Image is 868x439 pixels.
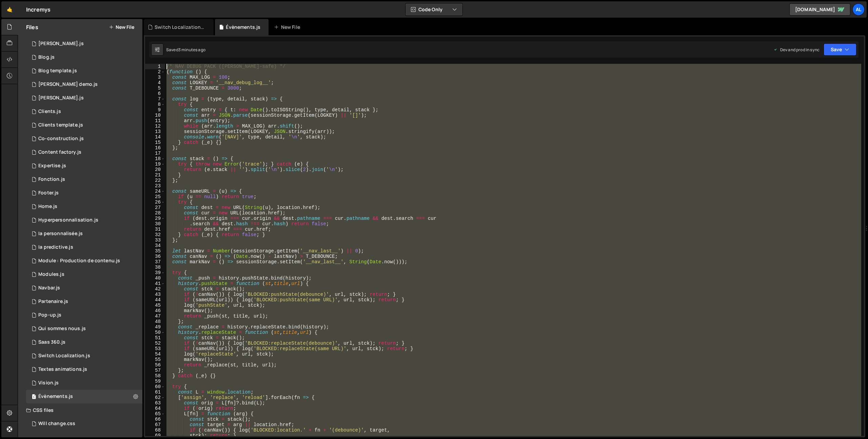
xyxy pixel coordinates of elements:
[773,47,820,53] div: Dev and prod in sync
[38,109,61,115] div: Clients.js
[145,167,165,172] div: 20
[38,326,86,332] div: Qui sommes nous.js
[26,241,142,254] div: 11346/31324.js
[145,341,165,346] div: 52
[38,204,57,210] div: Home.js
[26,105,142,118] div: 11346/28360.js
[38,54,55,60] div: Blog.js
[145,102,165,107] div: 8
[145,85,165,91] div: 5
[145,313,165,319] div: 47
[145,227,165,232] div: 31
[145,362,165,368] div: 56
[26,23,38,31] h2: Files
[145,129,165,134] div: 13
[145,140,165,145] div: 15
[145,346,165,351] div: 53
[145,118,165,123] div: 11
[852,3,865,16] a: al
[145,427,165,433] div: 68
[38,299,68,305] div: Partenaire.js
[26,200,142,213] div: 11346/33284.js
[145,286,165,292] div: 42
[145,69,165,75] div: 2
[145,248,165,254] div: 35
[145,275,165,281] div: 40
[26,186,142,200] div: 11346/29328.js
[38,176,65,183] div: Fonction.js
[145,281,165,286] div: 41
[145,91,165,96] div: 6
[145,319,165,324] div: 48
[145,151,165,156] div: 17
[226,24,260,31] div: Évènements.js
[145,216,165,221] div: 29
[145,433,165,438] div: 69
[38,312,61,318] div: Pop-up.js
[26,281,142,295] div: 11346/29326.js
[145,107,165,113] div: 9
[26,254,142,268] div: 11346/33159.js
[38,258,120,264] div: Module : Production de contenu.js
[38,217,98,223] div: Hyperpersonnalisation.js
[145,303,165,308] div: 45
[145,373,165,379] div: 58
[145,75,165,80] div: 3
[145,357,165,362] div: 55
[145,134,165,140] div: 14
[145,178,165,183] div: 22
[26,227,142,241] div: 11346/32245.js
[145,161,165,167] div: 19
[26,5,51,14] div: Incremys
[824,43,856,56] button: Save
[26,146,142,159] div: 11346/30815.js
[145,330,165,335] div: 50
[145,417,165,422] div: 66
[145,308,165,313] div: 46
[145,221,165,227] div: 30
[145,389,165,395] div: 61
[274,24,302,31] div: New File
[145,411,165,417] div: 65
[38,285,60,291] div: Navbar.js
[38,122,83,128] div: Clients template.js
[145,210,165,216] div: 28
[145,422,165,427] div: 67
[145,259,165,265] div: 37
[145,400,165,406] div: 63
[26,336,142,349] div: 11346/31247.js
[109,24,134,30] button: New File
[145,406,165,411] div: 64
[145,368,165,373] div: 57
[145,297,165,303] div: 44
[145,64,165,69] div: 1
[38,41,84,47] div: [PERSON_NAME].js
[406,3,462,16] button: Code Only
[145,335,165,341] div: 51
[38,149,81,155] div: Content factory.js
[32,395,36,400] span: 1
[26,37,142,51] div: 11346/28365.js
[1,1,18,18] a: 🤙
[145,189,165,194] div: 24
[38,68,77,74] div: Blog template.js
[38,190,59,196] div: Footer.js
[38,271,64,278] div: Modules.js
[26,295,142,308] div: 11346/29917.js
[26,349,142,363] div: 11346/33763.js
[26,376,142,390] div: 11346/29593.js
[145,292,165,297] div: 43
[789,3,850,16] a: [DOMAIN_NAME]
[145,395,165,400] div: 62
[38,339,65,345] div: Saas 360.js
[145,183,165,189] div: 23
[38,136,84,142] div: Co-construction.js
[38,81,98,88] div: [PERSON_NAME] demo.js
[145,96,165,102] div: 7
[38,394,73,400] div: Évènements.js
[26,213,142,227] div: 11346/30914.js
[26,308,142,322] div: 11346/35177.js
[38,95,84,101] div: [PERSON_NAME].js
[145,270,165,275] div: 39
[166,47,205,53] div: Saved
